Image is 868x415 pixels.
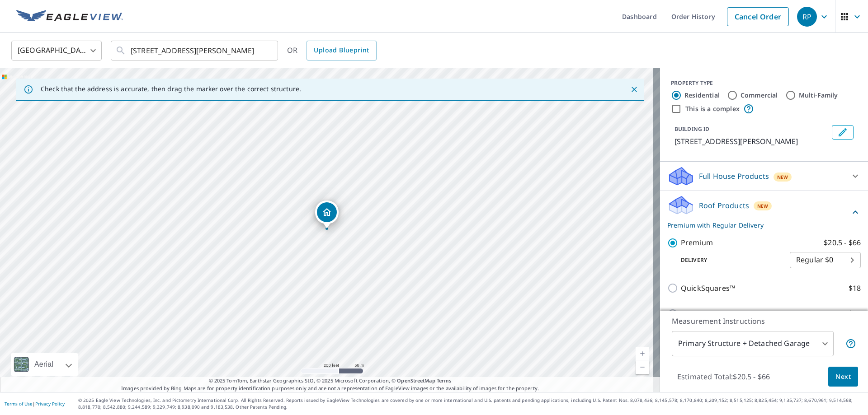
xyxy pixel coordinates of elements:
a: Cancel Order [727,7,789,26]
a: Current Level 17, Zoom Out [636,360,649,374]
div: Dropped pin, building 1, Residential property, 4400 Brevator Rd Moscow Mills, MO 63362 [315,201,339,228]
span: New [777,173,788,181]
div: Aerial [32,353,56,376]
label: Commercial [741,91,778,100]
p: Estimated Total: $20.5 - $66 [670,367,777,387]
a: Terms of Use [5,401,33,407]
div: OR [287,41,377,61]
p: Full House Products [699,171,769,182]
label: This is a complex [685,104,740,113]
a: OpenStreetMap [397,377,435,384]
span: New [757,202,769,210]
p: $20.5 - $66 [824,237,861,248]
span: Upload Blueprint [314,45,369,56]
img: EV Logo [16,10,123,23]
div: Aerial [11,353,78,376]
div: [GEOGRAPHIC_DATA] [11,38,102,63]
p: Delivery [667,256,790,264]
span: Next [835,371,851,382]
p: | [5,401,65,406]
p: QuickSquares™ [681,283,735,294]
button: Edit building 1 [832,125,854,140]
input: Search by address or latitude-longitude [131,38,259,63]
p: BUILDING ID [675,125,709,133]
p: $13 [849,308,861,319]
p: © 2025 Eagle View Technologies, Inc. and Pictometry International Corp. All Rights Reserved. Repo... [78,397,863,410]
p: Check that the address is accurate, then drag the marker over the correct structure. [41,85,301,93]
a: Privacy Policy [35,401,65,407]
p: Gutter [681,308,704,319]
button: Close [628,84,640,95]
div: RP [797,7,817,27]
a: Upload Blueprint [307,41,376,61]
p: [STREET_ADDRESS][PERSON_NAME] [675,136,828,147]
div: Roof ProductsNewPremium with Regular Delivery [667,195,861,230]
p: Roof Products [699,200,749,211]
p: Premium [681,237,713,248]
label: Multi-Family [799,91,838,100]
span: © 2025 TomTom, Earthstar Geographics SIO, © 2025 Microsoft Corporation, © [209,377,452,385]
span: Your report will include the primary structure and a detached garage if one exists. [845,338,856,349]
p: Premium with Regular Delivery [667,220,850,230]
a: Current Level 17, Zoom In [636,347,649,360]
div: Full House ProductsNew [667,165,861,187]
div: Regular $0 [790,247,861,273]
a: Terms [437,377,452,384]
button: Next [828,367,858,387]
p: $18 [849,283,861,294]
div: PROPERTY TYPE [671,79,857,87]
p: Measurement Instructions [672,316,856,326]
div: Primary Structure + Detached Garage [672,331,834,356]
label: Residential [684,91,720,100]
